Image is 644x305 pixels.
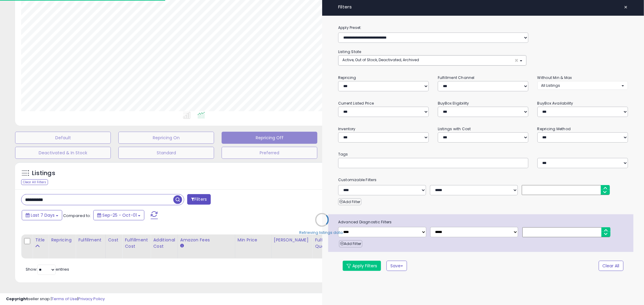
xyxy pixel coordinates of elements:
[541,83,560,88] span: All Listings
[537,101,573,106] small: BuyBox Availability
[537,81,628,90] button: All Listings
[334,24,633,31] label: Apply Preset:
[438,126,471,131] small: Listings with Cost
[338,49,361,54] small: Listing State
[624,3,628,11] span: ×
[338,126,356,131] small: Inventory
[438,75,475,80] small: Fulfillment Channel
[438,101,469,106] small: BuyBox Eligibility
[537,126,571,131] small: Repricing Method
[338,55,526,65] button: Active, Out of Stock, Deactivated, Archived ×
[342,57,419,62] span: Active, Out of Stock, Deactivated, Archived
[515,57,519,64] span: ×
[334,151,633,158] small: Tags
[338,5,628,10] h4: Filters
[537,75,572,80] small: Without Min & Max
[338,101,374,106] small: Current Listed Price
[300,230,345,236] div: Retrieving listings data..
[338,75,356,80] small: Repricing
[622,3,630,11] button: ×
